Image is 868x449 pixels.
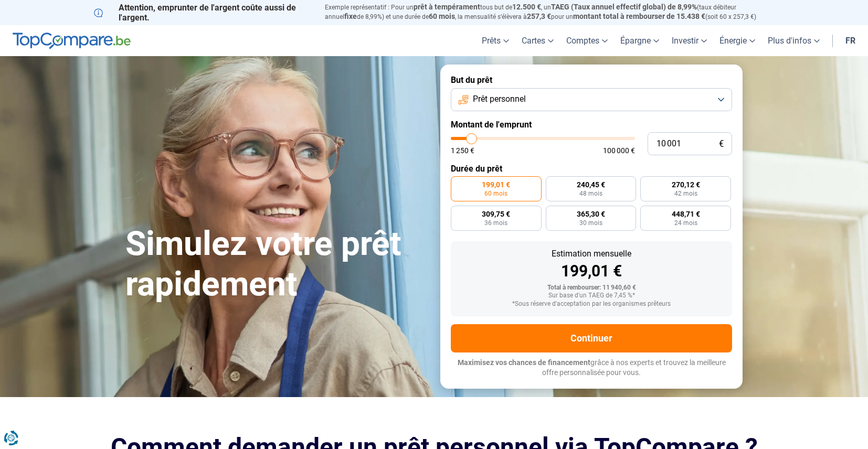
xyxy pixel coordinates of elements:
span: 309,75 € [482,210,510,218]
a: Comptes [560,25,614,56]
span: 270,12 € [672,181,700,188]
span: Prêt personnel [473,93,526,105]
label: Durée du prêt [451,164,732,174]
a: Prêts [475,25,515,56]
span: 199,01 € [482,181,510,188]
img: TopCompare [13,33,131,49]
span: 1 250 € [451,147,474,154]
p: Exemple représentatif : Pour un tous but de , un (taux débiteur annuel de 8,99%) et une durée de ... [325,3,774,22]
h1: Simulez votre prêt rapidement [125,224,428,305]
span: 257,3 € [527,12,551,20]
span: prêt à tempérament [414,3,480,11]
div: *Sous réserve d'acceptation par les organismes prêteurs [459,301,724,308]
label: But du prêt [451,75,732,85]
span: 240,45 € [577,181,605,188]
span: 60 mois [429,12,455,20]
div: Total à rembourser: 11 940,60 € [459,284,724,292]
span: 30 mois [579,220,602,226]
a: Cartes [515,25,560,56]
a: Investir [665,25,713,56]
span: 365,30 € [577,210,605,218]
span: montant total à rembourser de 15.438 € [573,12,705,20]
span: 24 mois [674,220,697,226]
span: TAEG (Taux annuel effectif global) de 8,99% [551,3,697,11]
button: Prêt personnel [451,88,732,111]
span: € [719,140,724,148]
a: Épargne [614,25,665,56]
span: fixe [344,12,357,20]
button: Continuer [451,324,732,352]
a: Plus d'infos [761,25,826,56]
div: Sur base d'un TAEG de 7,45 %* [459,292,724,300]
span: 100 000 € [603,147,635,154]
p: Attention, emprunter de l'argent coûte aussi de l'argent. [94,3,312,23]
a: fr [839,25,862,56]
span: 12.500 € [512,3,541,11]
span: 36 mois [484,220,507,226]
div: 199,01 € [459,263,724,279]
span: 48 mois [579,190,602,197]
a: Énergie [713,25,761,56]
span: 448,71 € [672,210,700,218]
label: Montant de l'emprunt [451,120,732,130]
p: grâce à nos experts et trouvez la meilleure offre personnalisée pour vous. [451,358,732,378]
span: 42 mois [674,190,697,197]
span: Maximisez vos chances de financement [458,358,590,367]
div: Estimation mensuelle [459,250,724,258]
span: 60 mois [484,190,507,197]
